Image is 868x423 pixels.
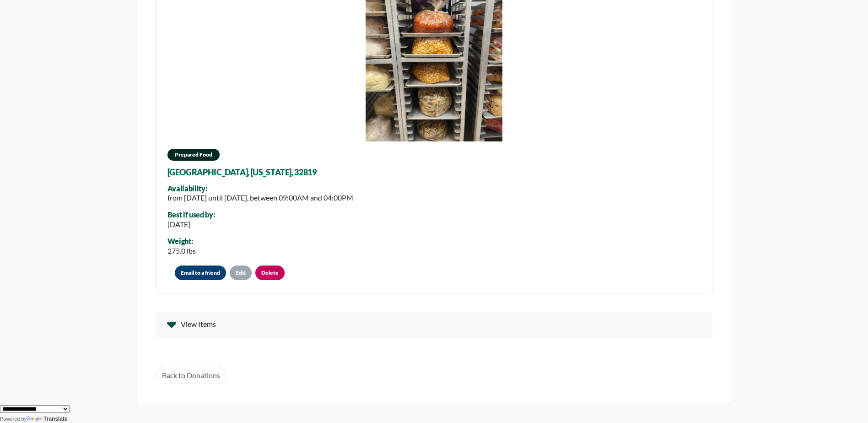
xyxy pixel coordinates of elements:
[27,416,68,422] a: Translate
[181,319,216,330] span: View Items
[156,367,226,384] a: Back to Donations
[255,266,285,280] a: Delete
[167,184,353,193] div: Availability:
[230,266,252,280] a: Edit
[27,416,43,423] img: Google Translate
[167,211,215,219] div: Best if used by:
[167,149,220,161] span: Prepared Food
[167,167,317,177] a: [GEOGRAPHIC_DATA], [US_STATE], 32819
[167,237,196,245] div: Weight:
[167,219,215,230] div: [DATE]
[167,245,196,256] div: 275.0 lbs
[167,192,353,203] div: from [DATE] until [DATE], between 09:00AM and 04:00PM
[175,266,226,280] button: Email to a friend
